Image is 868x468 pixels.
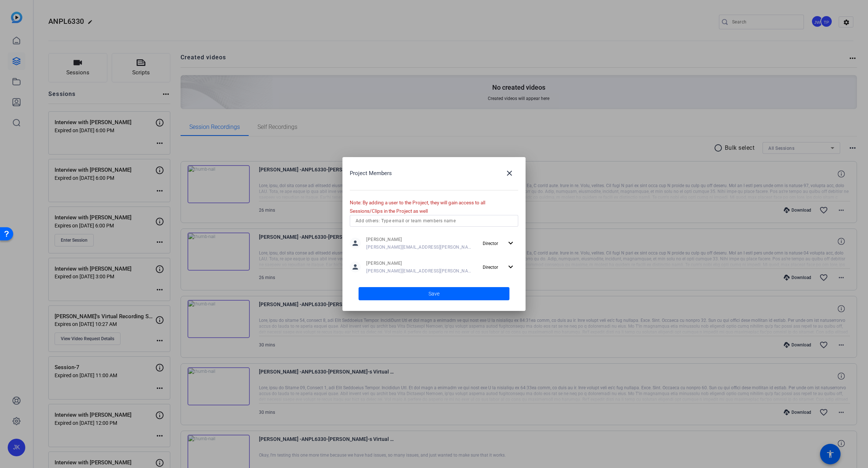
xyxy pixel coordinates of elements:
span: [PERSON_NAME] [366,237,474,242]
span: Save [429,290,439,298]
span: [PERSON_NAME] [366,260,474,266]
mat-icon: close [505,169,514,178]
span: [PERSON_NAME][EMAIL_ADDRESS][PERSON_NAME][DOMAIN_NAME] [366,268,474,274]
button: Director [480,260,518,274]
mat-icon: expand_more [506,239,515,248]
input: Add others: Type email or team members name [356,216,512,225]
span: Note: By adding a user to the Project, they will gain access to all Sessions/Clips in the Project... [350,200,485,214]
button: Director [480,237,518,250]
mat-icon: person [350,261,361,272]
span: [PERSON_NAME][EMAIL_ADDRESS][PERSON_NAME][DOMAIN_NAME] [366,244,474,250]
span: Director [483,265,498,270]
button: Save [359,287,509,300]
div: Project Members [350,164,518,182]
mat-icon: expand_more [506,263,515,272]
span: Director [483,241,498,246]
mat-icon: person [350,238,361,249]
